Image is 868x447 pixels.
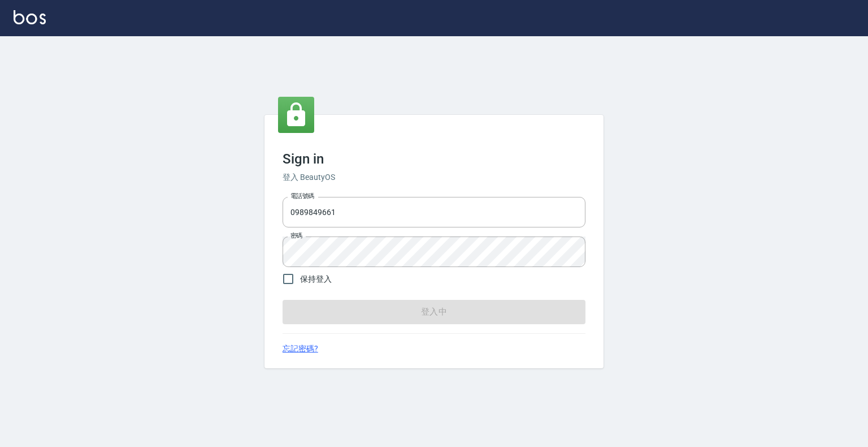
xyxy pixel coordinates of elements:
span: 保持登入 [300,273,332,285]
a: 忘記密碼? [283,343,318,355]
h3: Sign in [283,151,585,167]
label: 密碼 [290,231,302,240]
h6: 登入 BeautyOS [283,171,585,183]
label: 電話號碼 [290,192,314,200]
img: Logo [14,10,46,24]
